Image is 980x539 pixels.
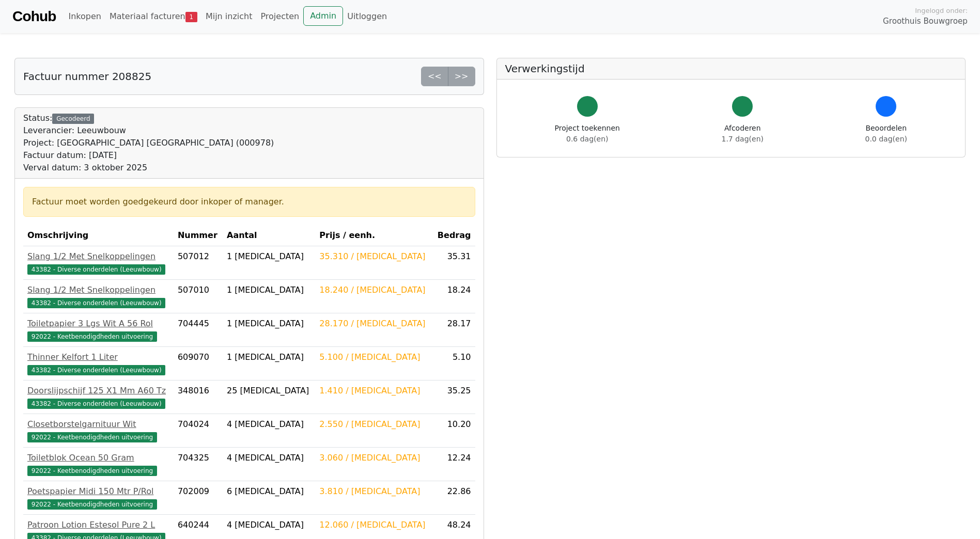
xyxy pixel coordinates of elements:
td: 704325 [174,448,223,481]
th: Omschrijving [23,225,174,246]
h5: Verwerkingstijd [505,62,957,75]
div: 35.310 / [MEDICAL_DATA] [319,250,428,263]
a: Slang 1/2 Met Snelkoppelingen43382 - Diverse onderdelen (Leeuwbouw) [27,284,169,309]
td: 5.10 [432,347,475,381]
span: 92022 - Keetbenodigdheden uitvoering [27,331,157,342]
div: Verval datum: 3 oktober 2025 [23,162,274,174]
div: 12.060 / [MEDICAL_DATA] [319,519,428,531]
h5: Factuur nummer 208825 [23,70,151,83]
a: Doorslijpschijf 125 X1 Mm A60 Tz43382 - Diverse onderdelen (Leeuwbouw) [27,385,169,409]
span: 43382 - Diverse onderdelen (Leeuwbouw) [27,399,165,409]
span: 1.7 dag(en) [722,135,764,143]
span: Ingelogd onder: [915,6,968,15]
div: 3.810 / [MEDICAL_DATA] [319,485,428,498]
div: Afcoderen [722,123,764,145]
div: Beoordelen [865,123,907,145]
div: 5.100 / [MEDICAL_DATA] [319,351,428,363]
td: 348016 [174,381,223,414]
td: 35.25 [432,381,475,414]
td: 704024 [174,414,223,448]
div: Factuur datum: [DATE] [23,149,274,162]
a: Projecten [256,6,303,27]
td: 702009 [174,481,223,515]
div: Doorslijpschijf 125 X1 Mm A60 Tz [27,385,169,397]
th: Nummer [174,225,223,246]
div: 28.170 / [MEDICAL_DATA] [319,318,428,330]
span: 1 [185,12,197,22]
span: 0.0 dag(en) [865,135,907,143]
div: 1 [MEDICAL_DATA] [227,250,311,263]
a: Materiaal facturen1 [105,6,201,27]
a: Toiletblok Ocean 50 Gram92022 - Keetbenodigdheden uitvoering [27,452,169,477]
div: Toiletpapier 3 Lgs Wit A 56 Rol [27,318,169,330]
a: Thinner Kelfort 1 Liter43382 - Diverse onderdelen (Leeuwbouw) [27,351,169,376]
td: 507010 [174,280,223,313]
div: Poetspapier Midi 150 Mtr P/Rol [27,485,169,498]
div: 2.550 / [MEDICAL_DATA] [319,418,428,431]
div: 1.410 / [MEDICAL_DATA] [319,385,428,397]
div: Factuur moet worden goedgekeurd door inkoper of manager. [32,196,466,208]
div: Status: [23,112,274,174]
a: Closetborstelgarnituur Wit92022 - Keetbenodigdheden uitvoering [27,418,169,443]
td: 507012 [174,246,223,280]
div: Leverancier: Leeuwbouw [23,124,274,137]
td: 609070 [174,347,223,381]
div: 6 [MEDICAL_DATA] [227,485,311,498]
span: 43382 - Diverse onderdelen (Leeuwbouw) [27,365,165,375]
th: Aantal [223,225,315,246]
div: Toiletblok Ocean 50 Gram [27,452,169,464]
div: 25 [MEDICAL_DATA] [227,385,311,397]
td: 12.24 [432,448,475,481]
td: 18.24 [432,280,475,313]
a: Admin [303,6,343,26]
div: 3.060 / [MEDICAL_DATA] [319,452,428,464]
div: Gecodeerd [52,114,94,124]
div: Project: [GEOGRAPHIC_DATA] [GEOGRAPHIC_DATA] (000978) [23,137,274,149]
td: 28.17 [432,313,475,347]
div: 4 [MEDICAL_DATA] [227,452,311,464]
td: 35.31 [432,246,475,280]
div: Patroon Lotion Estesol Pure 2 L [27,519,169,531]
span: 92022 - Keetbenodigdheden uitvoering [27,432,157,442]
span: 43382 - Diverse onderdelen (Leeuwbouw) [27,298,165,308]
div: Closetborstelgarnituur Wit [27,418,169,431]
span: Groothuis Bouwgroep [883,15,968,27]
div: Thinner Kelfort 1 Liter [27,351,169,363]
td: 10.20 [432,414,475,448]
a: Inkopen [64,6,105,27]
a: Toiletpapier 3 Lgs Wit A 56 Rol92022 - Keetbenodigdheden uitvoering [27,318,169,342]
div: Project toekennen [555,123,620,145]
a: Uitloggen [343,6,391,27]
span: 92022 - Keetbenodigdheden uitvoering [27,499,157,510]
div: Slang 1/2 Met Snelkoppelingen [27,250,169,263]
a: Mijn inzicht [201,6,257,27]
div: Slang 1/2 Met Snelkoppelingen [27,284,169,296]
a: Slang 1/2 Met Snelkoppelingen43382 - Diverse onderdelen (Leeuwbouw) [27,250,169,275]
td: 22.86 [432,481,475,515]
div: 1 [MEDICAL_DATA] [227,318,311,330]
a: Cohub [12,4,56,29]
a: Poetspapier Midi 150 Mtr P/Rol92022 - Keetbenodigdheden uitvoering [27,485,169,510]
div: 18.240 / [MEDICAL_DATA] [319,284,428,296]
div: 1 [MEDICAL_DATA] [227,351,311,363]
div: 1 [MEDICAL_DATA] [227,284,311,296]
div: 4 [MEDICAL_DATA] [227,418,311,431]
td: 704445 [174,313,223,347]
div: 4 [MEDICAL_DATA] [227,519,311,531]
th: Prijs / eenh. [315,225,432,246]
span: 92022 - Keetbenodigdheden uitvoering [27,466,157,476]
span: 0.6 dag(en) [566,135,608,143]
th: Bedrag [432,225,475,246]
span: 43382 - Diverse onderdelen (Leeuwbouw) [27,264,165,275]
